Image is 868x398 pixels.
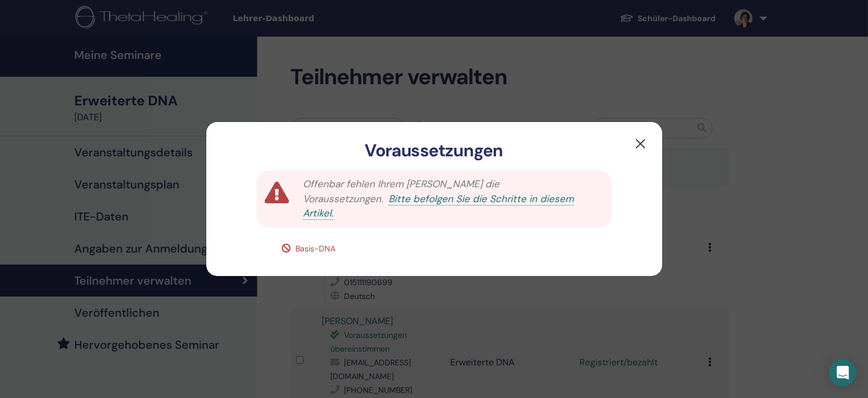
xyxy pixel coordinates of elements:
font: Basis-DNA [296,243,336,254]
font: Bitte befolgen Sie die Schritte in diesem Artikel. [303,192,574,220]
font: Offenbar fehlen Ihrem [PERSON_NAME] die Voraussetzungen. [303,178,499,205]
font: Voraussetzungen [365,139,503,161]
div: Öffnen Sie den Intercom Messenger [829,359,857,387]
a: Bitte befolgen Sie die Schritte in diesem Artikel. [303,192,574,220]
